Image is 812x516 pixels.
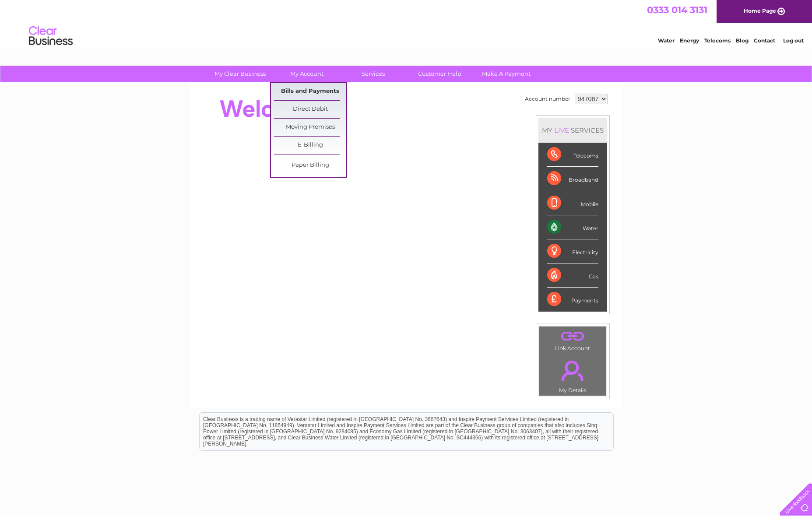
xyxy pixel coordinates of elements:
[658,37,675,44] a: Water
[704,37,731,44] a: Telecoms
[204,66,276,82] a: My Clear Business
[274,137,346,154] a: E-Billing
[337,66,409,82] a: Services
[547,239,598,263] div: Electricity
[539,353,607,396] td: My Details
[274,119,346,136] a: Moving Premises
[274,157,346,174] a: Paper Billing
[552,126,571,134] div: LIVE
[539,326,607,354] td: Link Account
[541,355,604,386] a: .
[538,118,607,143] div: MY SERVICES
[271,66,343,82] a: My Account
[547,167,598,191] div: Broadband
[547,143,598,167] div: Telecoms
[523,91,573,106] td: Account number
[680,37,699,44] a: Energy
[736,37,749,44] a: Blog
[541,329,604,344] a: .
[404,66,476,82] a: Customer Help
[274,101,346,118] a: Direct Debit
[647,4,707,15] a: 0333 014 3131
[200,5,613,42] div: Clear Business is a trading name of Verastar Limited (registered in [GEOGRAPHIC_DATA] No. 3667643...
[783,37,804,44] a: Log out
[547,215,598,239] div: Water
[754,37,775,44] a: Contact
[28,23,73,49] img: logo.png
[547,288,598,311] div: Payments
[274,83,346,100] a: Bills and Payments
[470,66,542,82] a: Make A Payment
[547,263,598,288] div: Gas
[547,191,598,215] div: Mobile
